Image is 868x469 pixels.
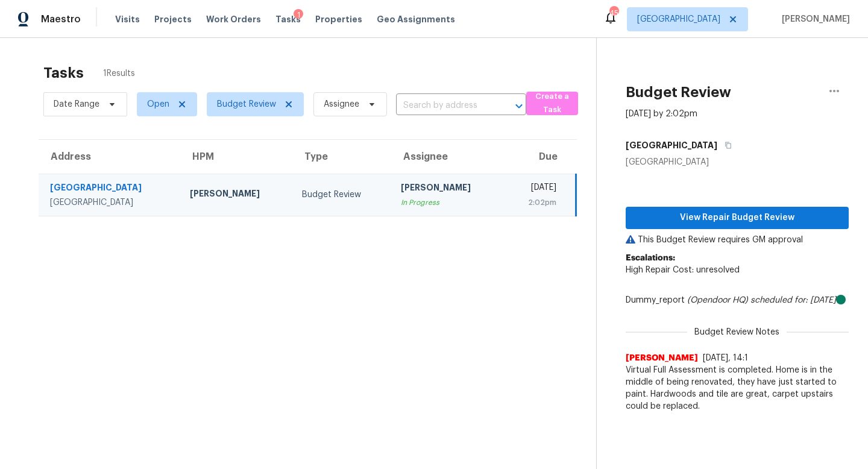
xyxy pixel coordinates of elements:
[503,140,576,174] th: Due
[626,156,849,168] div: [GEOGRAPHIC_DATA]
[626,294,849,306] div: Dummy_report
[294,9,303,21] div: 1
[626,108,697,120] div: [DATE] by 2:02pm
[750,296,836,304] i: scheduled for: [DATE]
[302,189,382,201] div: Budget Review
[532,90,572,118] span: Create a Task
[703,354,748,362] span: [DATE], 14:1
[377,13,455,25] span: Geo Assignments
[292,140,391,174] th: Type
[626,254,675,262] b: Escalations:
[626,234,849,246] p: This Budget Review requires GM approval
[217,98,276,110] span: Budget Review
[50,181,171,197] div: [GEOGRAPHIC_DATA]
[154,13,192,25] span: Projects
[41,13,81,25] span: Maestro
[637,13,720,25] span: [GEOGRAPHIC_DATA]
[103,68,135,80] span: 1 Results
[626,139,717,151] h5: [GEOGRAPHIC_DATA]
[687,326,787,338] span: Budget Review Notes
[717,134,734,156] button: Copy Address
[54,98,99,110] span: Date Range
[626,266,740,274] span: High Repair Cost: unresolved
[275,15,301,24] span: Tasks
[513,181,556,197] div: [DATE]
[609,7,618,19] div: 45
[39,140,180,174] th: Address
[190,187,283,203] div: [PERSON_NAME]
[511,98,527,115] button: Open
[391,140,503,174] th: Assignee
[635,210,839,225] span: View Repair Budget Review
[206,13,261,25] span: Work Orders
[687,296,748,304] i: (Opendoor HQ)
[777,13,850,25] span: [PERSON_NAME]
[315,13,362,25] span: Properties
[180,140,292,174] th: HPM
[43,67,84,79] h2: Tasks
[626,364,849,412] span: Virtual Full Assessment is completed. Home is in the middle of being renovated, they have just st...
[513,197,556,209] div: 2:02pm
[401,181,494,197] div: [PERSON_NAME]
[626,352,698,364] span: [PERSON_NAME]
[526,92,578,115] button: Create a Task
[147,98,169,110] span: Open
[115,13,140,25] span: Visits
[626,86,731,98] h2: Budget Review
[50,197,171,209] div: [GEOGRAPHIC_DATA]
[396,96,492,115] input: Search by address
[626,207,849,229] button: View Repair Budget Review
[324,98,359,110] span: Assignee
[401,197,494,209] div: In Progress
